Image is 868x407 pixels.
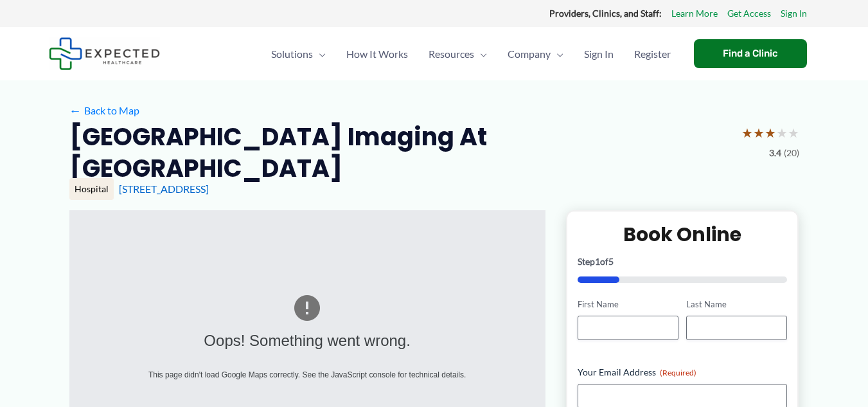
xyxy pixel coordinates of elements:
label: Last Name [686,298,787,311]
div: Oops! Something went wrong. [120,327,495,356]
span: Resources [429,32,474,77]
a: Sign In [574,32,624,77]
span: Register [634,32,671,77]
span: 1 [595,256,600,267]
label: First Name [578,298,678,311]
div: This page didn't load Google Maps correctly. See the JavaScript console for technical details. [120,368,495,382]
img: Expected Healthcare Logo - side, dark font, small [49,37,160,70]
span: Company [508,32,551,77]
a: Sign In [781,5,807,22]
h2: Book Online [578,222,788,247]
span: ★ [741,121,753,145]
span: 5 [608,256,614,267]
span: 3.4 [769,145,781,161]
span: (Required) [660,368,696,377]
div: Hospital [69,178,114,200]
h2: [GEOGRAPHIC_DATA] Imaging at [GEOGRAPHIC_DATA] [69,121,731,185]
span: (20) [784,145,799,161]
span: Menu Toggle [313,32,326,77]
a: ResourcesMenu Toggle [418,32,497,77]
a: SolutionsMenu Toggle [261,32,336,77]
span: ★ [788,121,799,145]
p: Step of [578,257,788,266]
a: ←Back to Map [69,101,139,120]
a: CompanyMenu Toggle [497,32,574,77]
a: How It Works [336,32,418,77]
a: Learn More [671,5,718,22]
label: Your Email Address [578,366,788,379]
span: ★ [776,121,788,145]
span: ★ [753,121,765,145]
a: [STREET_ADDRESS] [119,183,209,195]
span: ← [69,104,82,116]
a: Find a Clinic [694,39,807,68]
span: Menu Toggle [474,32,487,77]
a: Get Access [727,5,771,22]
a: Register [624,32,681,77]
span: ★ [765,121,776,145]
span: Menu Toggle [551,32,563,77]
span: How It Works [346,32,408,77]
span: Solutions [271,32,313,77]
span: Sign In [584,32,614,77]
strong: Providers, Clinics, and Staff: [549,8,662,19]
nav: Primary Site Navigation [261,32,681,77]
